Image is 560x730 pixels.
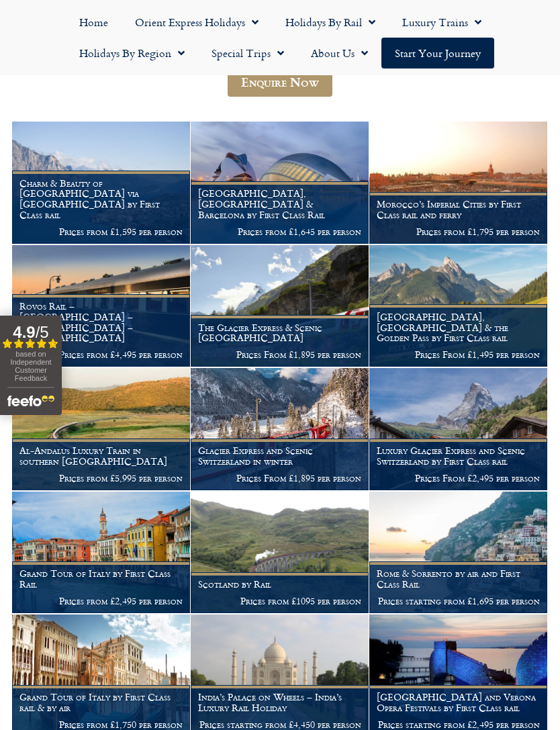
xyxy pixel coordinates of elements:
a: Start your Journey [381,38,494,69]
p: Prices From £1,895 per person [198,349,361,360]
a: [GEOGRAPHIC_DATA], [GEOGRAPHIC_DATA] & Barcelona by First Class Rail Prices from £1,645 per person [191,122,369,244]
a: Scotland by Rail Prices from £1095 per person [191,492,369,614]
p: Prices from £1,595 per person [19,226,183,237]
p: Prices from £1,795 per person [377,226,540,237]
a: Home [66,7,122,38]
p: Prices from £4,495 per person [19,349,183,360]
a: Morocco’s Imperial Cities by First Class rail and ferry Prices from £1,795 per person [369,122,548,244]
h1: India’s Palace on Wheels – India’s Luxury Rail Holiday [198,692,361,713]
a: Holidays by Rail [272,7,389,38]
h1: Rovos Rail – [GEOGRAPHIC_DATA] – [GEOGRAPHIC_DATA] – [GEOGRAPHIC_DATA] [19,301,183,343]
p: Prices From £1,495 per person [377,349,540,360]
a: Orient Express Holidays [122,7,272,38]
p: Prices from £2,495 per person [19,596,183,606]
a: Luxury Trains [389,7,495,38]
a: Enquire Now [228,67,332,97]
a: The Glacier Express & Scenic [GEOGRAPHIC_DATA] Prices From £1,895 per person [191,245,369,367]
p: Prices from £5,995 per person [19,473,183,484]
a: About Us [297,38,381,69]
img: Pride Of Africa Train Holiday [12,245,190,367]
a: Rome & Sorrento by air and First Class Rail Prices starting from £1,695 per person [369,492,548,614]
nav: Menu [7,7,553,69]
p: Prices from £1095 per person [198,596,361,606]
p: Prices From £2,495 per person [377,473,540,484]
p: Prices starting from £2,495 per person [377,719,540,730]
a: Special Trips [198,38,297,69]
h1: [GEOGRAPHIC_DATA] and Verona Opera Festivals by First Class rail [377,692,540,713]
h1: [GEOGRAPHIC_DATA], [GEOGRAPHIC_DATA] & the Golden Pass by First Class rail [377,312,540,343]
p: Prices starting from £4,450 per person [198,719,361,730]
h1: Morocco’s Imperial Cities by First Class rail and ferry [377,199,540,220]
a: Glacier Express and Scenic Switzerland in winter Prices From £1,895 per person [191,368,369,490]
a: Charm & Beauty of [GEOGRAPHIC_DATA] via [GEOGRAPHIC_DATA] by First Class rail Prices from £1,595 ... [12,122,191,244]
p: Prices from £1,750 per person [19,719,183,730]
h1: The Glacier Express & Scenic [GEOGRAPHIC_DATA] [198,322,361,344]
a: Grand Tour of Italy by First Class Rail Prices from £2,495 per person [12,492,191,614]
h1: Scotland by Rail [198,579,361,590]
p: Prices from £1,645 per person [198,226,361,237]
p: Prices starting from £1,695 per person [377,596,540,606]
h1: Rome & Sorrento by air and First Class Rail [377,568,540,590]
a: Holidays by Region [66,38,198,69]
h1: Grand Tour of Italy by First Class rail & by air [19,692,183,713]
a: Luxury Glacier Express and Scenic Switzerland by First Class rail Prices From £2,495 per person [369,368,548,490]
a: Rovos Rail – [GEOGRAPHIC_DATA] – [GEOGRAPHIC_DATA] – [GEOGRAPHIC_DATA] Prices from £4,495 per person [12,245,191,367]
h1: Luxury Glacier Express and Scenic Switzerland by First Class rail [377,445,540,467]
h1: Glacier Express and Scenic Switzerland in winter [198,445,361,467]
a: [GEOGRAPHIC_DATA], [GEOGRAPHIC_DATA] & the Golden Pass by First Class rail Prices From £1,495 per... [369,245,548,367]
a: Al-Andalus Luxury Train in southern [GEOGRAPHIC_DATA] Prices from £5,995 per person [12,368,191,490]
h1: [GEOGRAPHIC_DATA], [GEOGRAPHIC_DATA] & Barcelona by First Class Rail [198,188,361,220]
h1: Al-Andalus Luxury Train in southern [GEOGRAPHIC_DATA] [19,445,183,467]
h1: Charm & Beauty of [GEOGRAPHIC_DATA] via [GEOGRAPHIC_DATA] by First Class rail [19,178,183,220]
p: Prices From £1,895 per person [198,473,361,484]
h1: Grand Tour of Italy by First Class Rail [19,568,183,590]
